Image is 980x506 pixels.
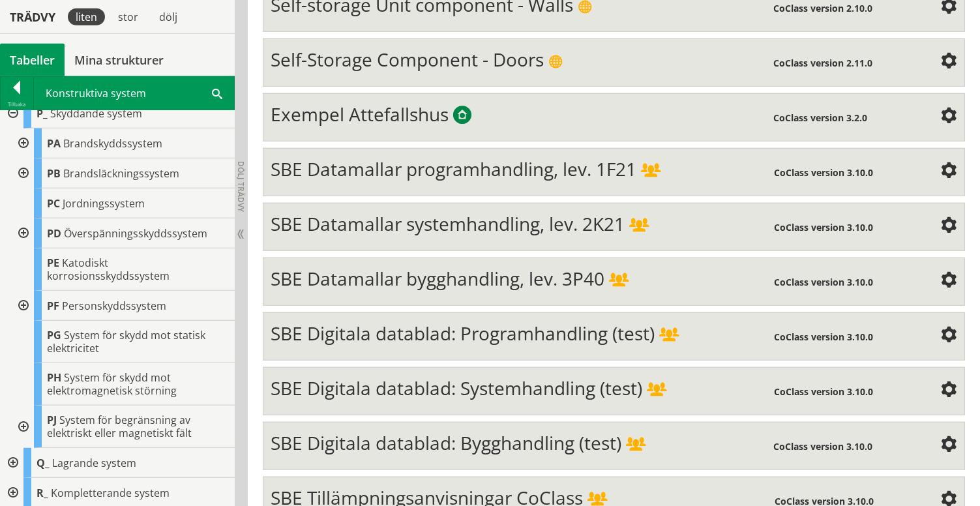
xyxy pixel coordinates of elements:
[151,8,185,25] div: dölj
[271,102,449,126] span: Exempel Attefallshus
[47,136,61,151] span: PA
[942,218,957,234] span: Inställningar
[942,438,957,453] span: Inställningar
[47,256,59,270] span: PE
[110,8,146,25] div: stor
[3,10,63,24] div: Trädvy
[47,256,170,283] span: Katodiskt korrosionsskyddssystem
[629,219,649,233] span: Delad struktur
[548,55,563,69] span: Publik struktur
[65,44,173,76] a: Mina strukturer
[271,430,621,455] span: SBE Digitala datablad: Bygghandling (test)
[942,328,957,344] span: Inställningar
[942,164,957,179] span: Inställningar
[63,136,162,151] span: Brandskyddssystem
[47,328,61,342] span: PG
[62,299,166,313] span: Personskyddssystem
[773,112,867,124] span: CoClass version 3.2.0
[37,486,48,500] span: R_
[47,370,177,398] span: System för skydd mot elektromagnetisk störning
[47,413,192,440] span: System för begränsning av elektriskt eller magnetiskt fält
[647,383,666,398] span: Delad struktur
[235,161,246,212] span: Dölj trädvy
[271,156,636,181] span: SBE Datamallar programhandling, lev. 1F21
[774,166,873,179] span: CoClass version 3.10.0
[774,331,873,343] span: CoClass version 3.10.0
[774,385,873,398] span: CoClass version 3.10.0
[453,107,471,125] span: Byggtjänsts exempelstrukturer
[659,329,679,343] span: Delad struktur
[609,274,629,288] span: Delad struktur
[774,276,873,288] span: CoClass version 3.10.0
[212,86,222,100] span: Sök i tabellen
[47,413,57,427] span: PJ
[774,440,873,453] span: CoClass version 3.10.0
[63,196,145,211] span: Jordningssystem
[47,370,61,385] span: PH
[64,226,207,241] span: Överspänningsskyddssystem
[271,376,642,400] span: SBE Digitala datablad: Systemhandling (test)
[47,226,61,241] span: PD
[271,47,544,72] span: Self-Storage Component - Doors
[774,221,873,233] span: CoClass version 3.10.0
[47,299,59,313] span: PF
[942,109,957,125] span: Inställningar
[37,456,50,470] span: Q_
[51,486,170,500] span: Kompletterande system
[63,166,179,181] span: Brandsläckningssystem
[50,106,142,121] span: Skyddande system
[52,456,136,470] span: Lagrande system
[942,54,957,70] span: Inställningar
[1,99,33,110] div: Tillbaka
[47,166,61,181] span: PB
[773,57,872,69] span: CoClass version 2.11.0
[641,164,661,179] span: Delad struktur
[47,196,60,211] span: PC
[37,106,48,121] span: P_
[626,438,646,453] span: Delad struktur
[942,383,957,398] span: Inställningar
[271,266,604,291] span: SBE Datamallar bygghandling, lev. 3P40
[68,8,105,25] div: liten
[271,321,655,346] span: SBE Digitala datablad: Programhandling (test)
[47,328,205,355] span: System för skydd mot statisk elektricitet
[942,273,957,289] span: Inställningar
[773,2,872,14] span: CoClass version 2.10.0
[34,77,234,110] div: Konstruktiva system
[271,211,625,236] span: SBE Datamallar systemhandling, lev. 2K21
